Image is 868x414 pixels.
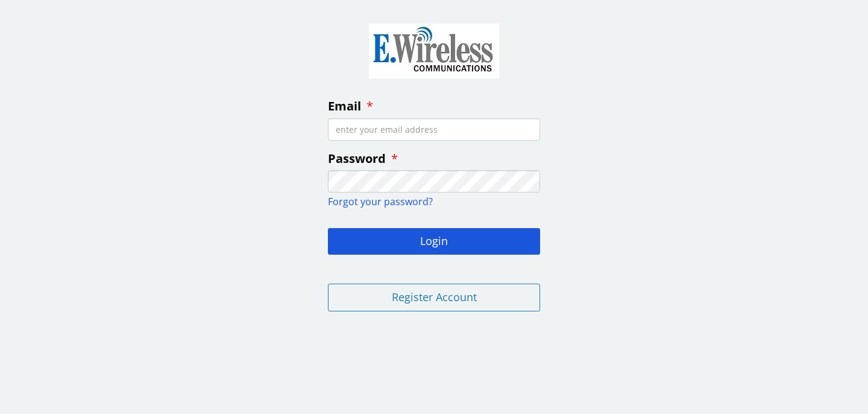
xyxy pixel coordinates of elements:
[328,284,540,311] button: Register Account
[328,118,540,141] input: enter your email address
[328,195,433,208] a: Forgot your password?
[328,98,361,114] span: Email
[328,228,540,255] button: Login
[328,150,386,167] span: Password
